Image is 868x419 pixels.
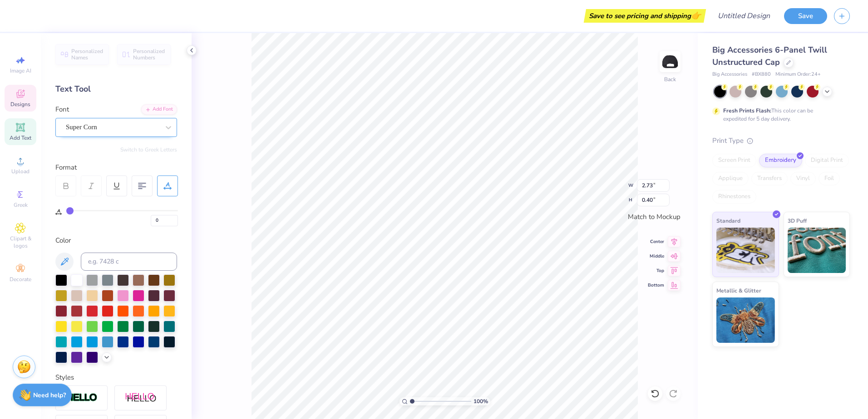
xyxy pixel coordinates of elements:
div: Rhinestones [712,190,756,204]
div: Format [55,162,178,173]
span: Middle [648,253,664,259]
strong: Need help? [33,391,66,400]
span: 👉 [691,10,701,21]
span: # BX880 [752,71,771,78]
div: Screen Print [712,154,756,167]
span: Greek [14,201,28,209]
span: Upload [11,168,30,175]
img: 3D Puff [788,228,846,273]
span: Designs [10,101,30,108]
input: e.g. 7428 c [81,253,177,271]
img: Shadow [125,392,157,404]
div: This color can be expedited for 5 day delivery. [723,107,835,123]
span: Center [648,239,664,245]
div: Back [664,75,676,83]
div: Styles [55,372,177,383]
div: Transfers [751,172,788,185]
button: Switch to Greek Letters [120,146,177,153]
div: Print Type [712,136,850,146]
input: Untitled Design [710,7,777,25]
img: Metallic & Glitter [716,297,775,343]
span: Big Accessories 6-Panel Twill Unstructured Cap [712,44,827,68]
img: Standard [716,228,775,273]
span: Image AI [10,67,31,74]
div: Vinyl [790,172,816,185]
span: 100 % [473,397,488,405]
span: Big Accessories [712,71,747,78]
img: Back [661,53,679,71]
span: Clipart & logos [5,235,36,249]
span: Personalized Names [71,48,104,61]
span: 3D Puff [788,216,807,225]
button: Save [784,8,827,24]
span: Bottom [648,282,664,288]
div: Text Tool [55,83,177,95]
strong: Fresh Prints Flash: [723,107,771,114]
span: Metallic & Glitter [716,286,761,295]
div: Applique [712,172,749,185]
div: Digital Print [805,154,849,167]
div: Add Font [141,104,177,115]
img: Stroke [66,393,98,403]
span: Decorate [10,276,31,283]
span: Personalized Numbers [133,48,165,61]
div: Embroidery [759,154,802,167]
span: Minimum Order: 24 + [775,71,821,78]
span: Add Text [10,134,31,141]
label: Font [55,104,69,115]
span: Standard [716,216,740,225]
span: Top [648,268,664,274]
div: Foil [819,172,840,185]
div: Color [55,235,177,246]
div: Save to see pricing and shipping [586,9,704,23]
